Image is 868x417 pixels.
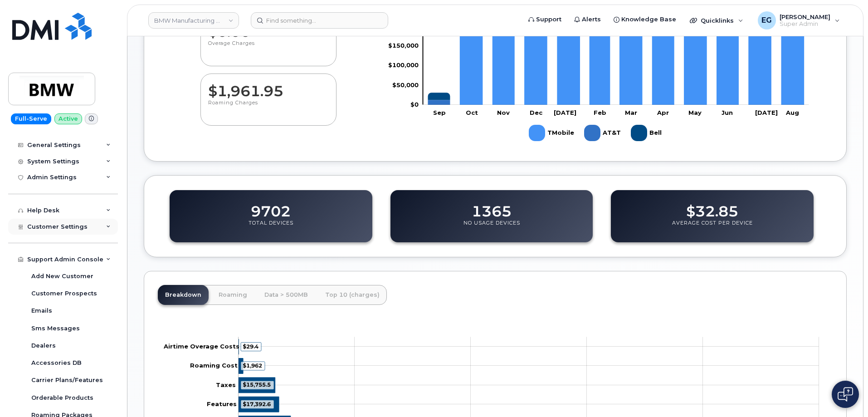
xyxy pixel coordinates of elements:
g: Bell [631,121,664,145]
div: Quicklinks [683,11,750,29]
tspan: Features [207,400,237,407]
a: BMW Manufacturing Co LLC [148,12,239,29]
span: EG [761,15,772,26]
tspan: Feb [594,108,606,116]
div: Eric Gonzalez [751,11,846,29]
span: Alerts [582,15,601,24]
tspan: Mar [625,108,637,116]
tspan: [DATE] [554,108,576,116]
span: Support [536,15,561,24]
tspan: $29.4 [243,343,258,349]
span: Knowledge Base [621,15,676,24]
span: [PERSON_NAME] [780,13,830,20]
p: Total Devices [249,220,293,236]
a: Data > 500MB [257,285,315,305]
p: Roaming Charges [208,99,329,116]
tspan: Taxes [216,381,236,388]
tspan: Dec [530,108,543,116]
tspan: May [688,108,702,116]
tspan: Nov [497,108,510,116]
a: Alerts [568,10,607,29]
dd: 9702 [251,194,291,220]
tspan: [DATE] [755,108,778,116]
tspan: $1,962 [243,362,262,368]
span: Quicklinks [701,17,734,24]
dd: $1,961.95 [208,74,329,99]
a: Top 10 (charges) [318,285,387,305]
tspan: $17,392.6 [243,400,271,407]
dd: $32.85 [686,194,738,220]
tspan: $15,755.5 [243,381,271,388]
tspan: $0 [410,100,419,108]
p: No Usage Devices [463,220,520,236]
a: Breakdown [158,285,209,305]
tspan: Jun [722,108,733,116]
tspan: $150,000 [388,42,419,49]
span: Super Admin [780,20,830,28]
input: Find something... [251,12,388,29]
dd: 1365 [472,194,512,220]
g: Legend [529,121,664,145]
a: Roaming [211,285,254,305]
tspan: Airtime Overage Costs [163,342,239,349]
tspan: Oct [466,108,478,116]
g: TMobile [529,121,575,145]
p: Overage Charges [208,40,329,56]
a: Support [522,10,568,29]
tspan: Roaming Cost [190,362,238,369]
tspan: Aug [785,108,799,116]
a: Knowledge Base [607,10,683,29]
tspan: Sep [433,108,446,116]
tspan: Apr [657,108,669,116]
tspan: $50,000 [392,81,419,88]
g: AT&T [584,121,622,145]
p: Average Cost Per Device [672,220,753,236]
tspan: $100,000 [388,61,419,69]
img: Open chat [838,387,853,402]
